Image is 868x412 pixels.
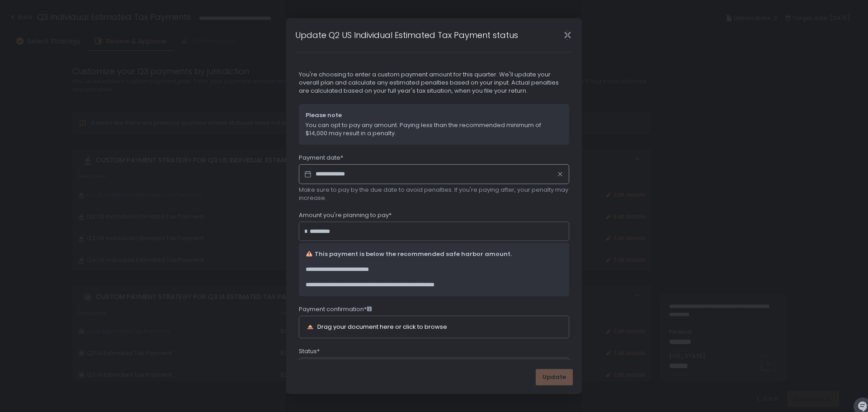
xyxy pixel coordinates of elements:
[299,347,320,355] span: Status*
[299,211,392,219] span: Amount you're planning to pay*
[306,111,562,119] span: Please note
[315,250,512,258] span: This payment is below the recommended safe harbor amount.
[317,324,447,330] div: Drag your document here or click to browse
[299,305,372,313] span: Payment confirmation*
[299,154,343,162] span: Payment date*
[553,30,582,40] div: Close
[299,186,569,202] span: Make sure to pay by the due date to avoid penalties. If you're paying after, your penalty may inc...
[299,71,569,95] span: You're choosing to enter a custom payment amount for this quarter. We'll update your overall plan...
[306,121,562,137] span: You can opt to pay any amount. Paying less than the recommended minimum of $14,000 may result in ...
[299,164,569,184] input: Datepicker input
[295,29,518,41] h1: Update Q2 US Individual Estimated Tax Payment status
[299,358,569,378] div: Search for option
